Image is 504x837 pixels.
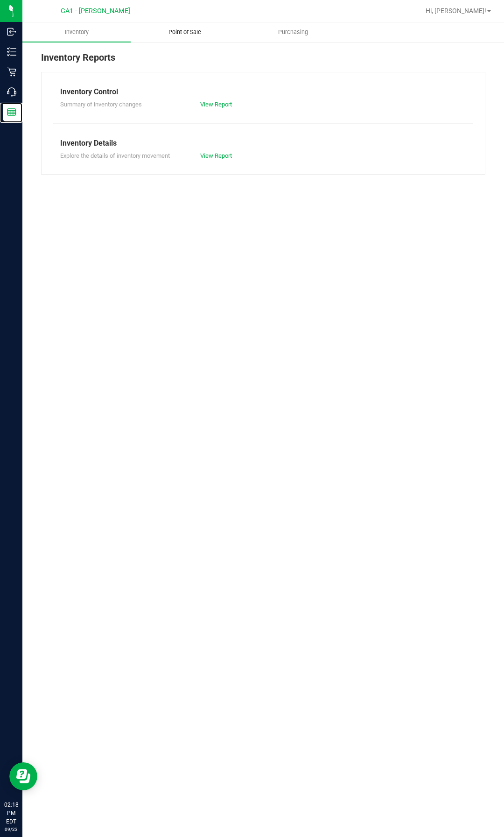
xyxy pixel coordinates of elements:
a: Inventory [22,22,131,42]
inline-svg: Call Center [7,87,16,97]
div: Inventory Control [60,86,466,98]
inline-svg: Inventory [7,47,16,56]
span: Summary of inventory changes [60,101,142,108]
a: Purchasing [239,22,347,42]
span: GA1 - [PERSON_NAME] [61,7,130,15]
inline-svg: Retail [7,67,16,77]
a: Point of Sale [131,22,239,42]
inline-svg: Inbound [7,27,16,36]
span: Explore the details of inventory movement [60,152,170,159]
p: 02:18 PM EDT [4,801,18,826]
div: Inventory Details [60,138,466,149]
inline-svg: Reports [7,107,16,117]
a: View Report [200,101,232,108]
span: Inventory [52,28,101,36]
div: Inventory Reports [41,50,485,72]
span: Hi, [PERSON_NAME]! [426,7,486,14]
span: Point of Sale [156,28,214,36]
span: Purchasing [266,28,321,36]
p: 09/23 [4,826,18,833]
a: View Report [200,152,232,159]
iframe: Resource center [9,762,37,790]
